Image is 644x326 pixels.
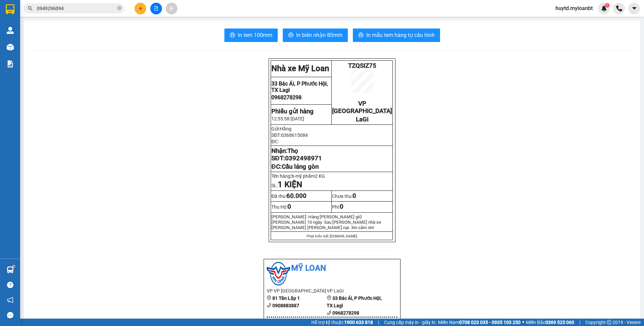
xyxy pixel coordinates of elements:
span: Cung cấp máy in - giấy in: [384,319,436,326]
span: Hằng [280,126,291,131]
span: copyright [607,320,611,325]
td: Đã thu: [271,191,332,202]
b: 0908883887 [272,303,299,308]
span: close-circle [117,6,121,10]
strong: Nhà xe Mỹ Loan [271,64,329,73]
span: ⚪️ [522,321,524,324]
span: ĐC: [271,139,279,144]
span: 2 KG [315,173,325,179]
strong: Nhận: SĐT: [271,147,322,162]
span: environment [327,295,331,300]
span: Phát triển bởi [DOMAIN_NAME] [307,234,357,238]
strong: 0369 525 060 [545,320,574,325]
img: icon-new-feature [601,5,607,11]
span: 0392498971 [285,155,322,162]
sup: 1 [605,3,609,8]
span: caret-down [631,5,637,11]
span: file-add [154,6,158,11]
span: question-circle [7,282,13,288]
span: b-mỹ phẩm [291,173,328,179]
span: SĐT: [271,132,308,138]
strong: KIỆN [282,180,302,189]
span: Miền Nam [438,319,521,326]
img: warehouse-icon [7,266,14,273]
span: ĐC: [271,163,318,170]
span: 0 [340,203,343,210]
img: logo-vxr [6,4,14,14]
span: 0968278298 [271,94,302,101]
span: phone [267,303,271,308]
button: printerIn mẫu tem hàng tự cấu hình [353,29,440,42]
button: caret-down [628,3,640,14]
span: 0 [353,192,356,200]
span: environment [267,295,271,300]
span: plus [138,6,143,11]
span: notification [7,297,13,303]
span: 0368615084 [281,132,308,138]
img: solution-icon [7,60,14,67]
span: Hỗ trợ kỹ thuật: [311,319,373,326]
span: printer [230,32,235,39]
strong: 1900 633 818 [344,320,373,325]
span: 33 Bác Ái, P Phước Hội, TX Lagi [271,80,328,93]
span: | [579,319,580,326]
strong: 0708 023 035 - 0935 103 250 [459,320,521,325]
b: 33 Bác Ái, P Phước Hội, TX Lagi [327,295,382,308]
span: In mẫu tem hàng tự cấu hình [366,31,435,39]
b: 0968278298 [332,310,359,316]
sup: 1 [13,265,15,267]
span: phone [327,310,331,315]
img: phone-icon [616,5,622,11]
span: [PERSON_NAME]: Hàng [PERSON_NAME] giữ [PERSON_NAME] 10 ngày. Sau [PERSON_NAME] nhà xe [PERSON... [271,214,381,230]
span: huytd.myloanbt [550,4,598,12]
li: VP LaGi [327,287,387,294]
span: | [378,319,379,326]
span: Thọ [287,147,298,155]
button: aim [166,3,177,14]
li: Mỹ Loan [267,262,397,275]
td: Thu Hộ: [271,202,332,212]
td: Phí: [332,202,393,212]
span: 1 [278,180,282,189]
span: message [7,312,13,318]
span: 0 [287,203,291,210]
button: printerIn biên nhận 80mm [283,29,348,42]
span: aim [169,6,174,11]
img: warehouse-icon [7,27,14,34]
img: warehouse-icon [7,44,14,51]
span: 1 [606,3,608,8]
span: close-circle [117,5,121,12]
button: file-add [150,3,162,14]
input: Tìm tên, số ĐT hoặc mã đơn [37,5,116,12]
span: printer [288,32,293,39]
span: Cầu láng gòn [282,163,319,170]
img: logo.jpg [267,262,290,285]
span: VP [GEOGRAPHIC_DATA] [332,100,392,115]
span: 12:55:58 [DATE] [271,116,304,121]
p: Tên hàng: [271,173,392,179]
span: printer [358,32,364,39]
button: plus [135,3,146,14]
span: 60.000 [286,192,307,200]
span: Miền Bắc [526,319,574,326]
span: In biên nhận 80mm [296,31,342,39]
button: printerIn tem 100mm [224,29,278,42]
p: Gửi: [271,126,392,131]
td: Chưa thu: [332,191,393,202]
span: SL: [271,183,302,188]
strong: Phiếu gửi hàng [271,108,314,115]
b: 81 Tân Lập 1 [272,295,300,301]
span: LaGi [356,116,369,123]
span: search [28,6,33,11]
li: VP VP [GEOGRAPHIC_DATA] [267,287,327,294]
span: TZQSIZ75 [348,62,376,69]
span: In tem 100mm [238,31,272,39]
